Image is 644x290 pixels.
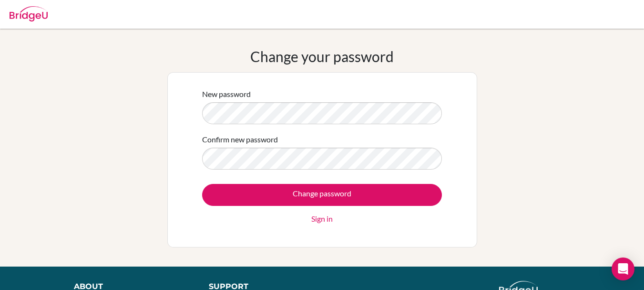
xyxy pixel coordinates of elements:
img: Bridge-U [10,6,48,21]
label: New password [202,88,251,100]
h1: Change your password [250,48,394,65]
a: Sign in [311,213,333,225]
input: Change password [202,184,442,206]
div: Open Intercom Messenger [612,258,634,280]
label: Confirm new password [202,134,278,145]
